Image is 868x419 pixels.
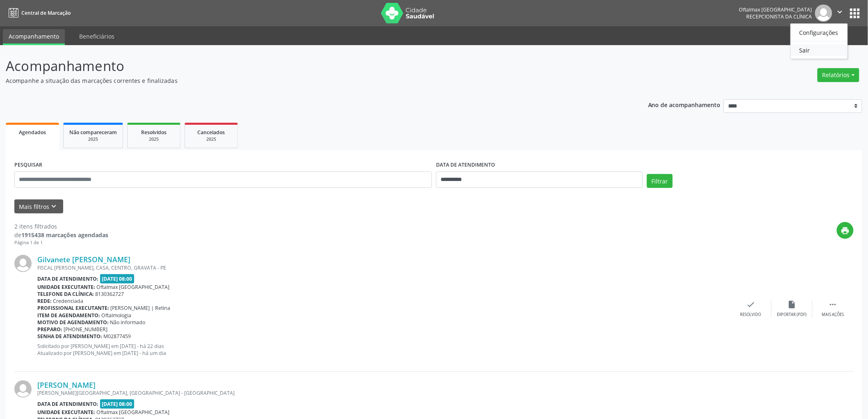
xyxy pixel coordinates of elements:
[69,129,117,136] span: Não compareceram
[791,27,847,38] a: Configurações
[836,7,845,16] i: 
[100,274,135,284] span: [DATE] 08:00
[647,174,673,188] button: Filtrar
[841,226,850,235] i: print
[37,409,95,416] b: Unidade executante:
[747,13,812,20] span: Recepcionista da clínica
[141,129,167,136] span: Resolvidos
[110,319,146,326] span: Não informado
[64,326,108,333] span: [PHONE_NUMBER]
[740,312,761,318] div: Resolvido
[37,380,96,389] a: [PERSON_NAME]
[14,222,108,231] div: 2 itens filtrados
[37,401,98,408] b: Data de atendimento:
[37,255,130,264] a: Gilvanete [PERSON_NAME]
[14,380,32,398] img: img
[37,389,731,396] div: [PERSON_NAME][GEOGRAPHIC_DATA], [GEOGRAPHIC_DATA] - [GEOGRAPHIC_DATA]
[822,312,844,318] div: Mais ações
[747,300,756,309] i: check
[37,333,102,340] b: Senha de atendimento:
[14,159,42,172] label: PESQUISAR
[102,312,132,319] span: Oftalmologia
[37,284,95,291] b: Unidade executante:
[6,56,605,76] p: Acompanhamento
[6,6,71,20] a: Central de Marcação
[791,44,847,56] a: Sair
[53,298,84,305] span: Credenciada
[111,305,171,311] span: [PERSON_NAME] | Retina
[198,129,225,136] span: Cancelados
[37,275,98,282] b: Data de atendimento:
[14,255,32,272] img: img
[37,298,52,305] b: Rede:
[69,136,117,142] div: 2025
[815,5,832,22] img: img
[73,29,120,44] a: Beneficiários
[832,5,848,22] button: 
[818,68,859,82] button: Relatórios
[14,239,108,246] div: Página 1 de 1
[19,129,46,136] span: Agendados
[3,29,65,45] a: Acompanhamento
[777,312,807,318] div: Exportar (PDF)
[848,6,862,21] button: apps
[97,284,170,291] span: Oftalmax [GEOGRAPHIC_DATA]
[133,136,174,142] div: 2025
[648,99,721,110] p: Ano de acompanhamento
[37,343,731,357] p: Solicitado por [PERSON_NAME] em [DATE] - há 22 dias Atualizado por [PERSON_NAME] em [DATE] - há u...
[37,319,109,326] b: Motivo de agendamento:
[436,159,495,172] label: DATA DE ATENDIMENTO
[191,136,232,142] div: 2025
[788,300,797,309] i: insert_drive_file
[37,264,731,271] div: FISCAL [PERSON_NAME], CASA, CENTRO, GRAVATA - PE
[6,76,605,85] p: Acompanhe a situação das marcações correntes e finalizadas
[37,312,100,319] b: Item de agendamento:
[37,291,94,298] b: Telefone da clínica:
[104,333,131,340] span: M02877459
[837,222,854,239] button: print
[37,305,109,311] b: Profissional executante:
[14,199,63,214] button: Mais filtroskeyboard_arrow_down
[739,6,812,13] div: Oftalmax [GEOGRAPHIC_DATA]
[790,23,848,59] ul: 
[37,326,62,333] b: Preparo:
[97,409,170,416] span: Oftalmax [GEOGRAPHIC_DATA]
[21,231,108,239] strong: 1915438 marcações agendadas
[829,300,838,309] i: 
[21,9,71,16] span: Central de Marcação
[96,291,124,298] span: 8130362727
[14,231,108,239] div: de
[50,202,59,211] i: keyboard_arrow_down
[100,399,135,409] span: [DATE] 08:00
